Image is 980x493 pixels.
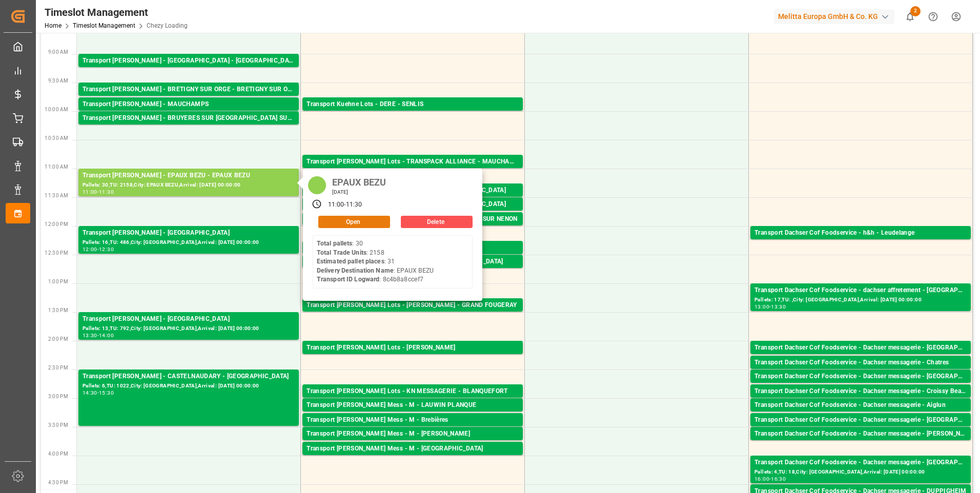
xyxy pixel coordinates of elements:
[48,365,68,371] span: 2:30 PM
[317,239,434,284] div: : 30 : 2158 : 31 : EPAUX BEZU : 8c4b8a8ccef7
[83,391,97,395] div: 14:30
[307,439,519,448] div: Pallets: ,TU: 7,City: [GEOGRAPHIC_DATA],Arrival: [DATE] 00:00:00
[329,189,390,196] div: [DATE]
[83,171,295,181] div: Transport [PERSON_NAME] - EPAUX BEZU - EPAUX BEZU
[99,391,114,395] div: 15:30
[754,353,967,362] div: Pallets: 2,TU: 29,City: [GEOGRAPHIC_DATA],Arrival: [DATE] 00:00:00
[83,372,295,382] div: Transport [PERSON_NAME] - CASTELNAUDARY - [GEOGRAPHIC_DATA]
[48,451,68,457] span: 4:00 PM
[45,107,68,112] span: 10:00 AM
[754,386,967,397] div: Transport Dachser Cof Foodservice - Dachser messagerie - Croissy Beaubourg
[754,382,967,391] div: Pallets: 2,TU: 21,City: [GEOGRAPHIC_DATA] , [GEOGRAPHIC_DATA],Arrival: [DATE] 00:00:00
[83,314,295,324] div: Transport [PERSON_NAME] - [GEOGRAPHIC_DATA]
[754,468,967,477] div: Pallets: 4,TU: 18,City: [GEOGRAPHIC_DATA],Arrival: [DATE] 00:00:00
[83,99,295,110] div: Transport [PERSON_NAME] - MAUCHAMPS
[754,368,967,377] div: Pallets: ,TU: 190,City: [GEOGRAPHIC_DATA],Arrival: [DATE] 00:00:00
[771,304,786,309] div: 13:30
[317,267,394,274] b: Delivery Destination Name
[307,110,519,118] div: Pallets: 1,TU: 922,City: [GEOGRAPHIC_DATA],Arrival: [DATE] 00:00:00
[769,304,771,309] div: -
[774,7,899,26] button: Melitta Europa GmbH & Co. KG
[307,425,519,434] div: Pallets: ,TU: 11,City: [GEOGRAPHIC_DATA],Arrival: [DATE] 00:00:00
[754,358,967,368] div: Transport Dachser Cof Foodservice - Dachser messagerie - Chatres
[307,157,519,167] div: Transport [PERSON_NAME] Lots - TRANSPACK ALLIANCE - MAUCHAMPS
[307,343,519,353] div: Transport [PERSON_NAME] Lots - [PERSON_NAME]
[754,296,967,304] div: Pallets: 17,TU: ,City: [GEOGRAPHIC_DATA],Arrival: [DATE] 00:00:00
[318,216,390,228] button: Open
[99,333,114,338] div: 14:00
[48,394,68,399] span: 3:00 PM
[45,193,68,198] span: 11:30 AM
[83,238,295,247] div: Pallets: 16,TU: 486,City: [GEOGRAPHIC_DATA],Arrival: [DATE] 00:00:00
[307,400,519,410] div: Transport [PERSON_NAME] Mess - M - LAUWIN PLANQUE
[754,429,967,439] div: Transport Dachser Cof Foodservice - Dachser messagerie - [PERSON_NAME]
[97,333,99,338] div: -
[83,382,295,391] div: Pallets: 6,TU: 1022,City: [GEOGRAPHIC_DATA],Arrival: [DATE] 00:00:00
[97,190,99,194] div: -
[83,56,295,66] div: Transport [PERSON_NAME] - [GEOGRAPHIC_DATA] - [GEOGRAPHIC_DATA]
[317,276,380,283] b: Transport ID Logward
[83,85,295,95] div: Transport [PERSON_NAME] - BRETIGNY SUR ORGE - BRETIGNY SUR ORGE
[48,336,68,342] span: 2:00 PM
[307,397,519,405] div: Pallets: ,TU: 232,City: [GEOGRAPHIC_DATA],Arrival: [DATE] 00:00:00
[771,477,786,481] div: 16:30
[73,22,135,29] a: Timeslot Management
[328,200,344,210] div: 11:00
[922,5,945,28] button: Help Center
[307,311,519,319] div: Pallets: 2,TU: 6,City: [GEOGRAPHIC_DATA],Arrival: [DATE] 00:00:00
[754,458,967,468] div: Transport Dachser Cof Foodservice - Dachser messagerie - [GEOGRAPHIC_DATA]
[344,200,345,210] div: -
[754,425,967,434] div: Pallets: 1,TU: 167,City: [GEOGRAPHIC_DATA],Arrival: [DATE] 00:00:00
[45,22,62,29] a: Home
[754,343,967,353] div: Transport Dachser Cof Foodservice - Dachser messagerie - [GEOGRAPHIC_DATA]
[48,78,68,84] span: 9:30 AM
[329,174,390,189] div: EPAUX BEZU
[307,99,519,110] div: Transport Kuehne Lots - DERE - SENLIS
[307,386,519,397] div: Transport [PERSON_NAME] Lots - KN MESSAGERIE - BLANQUEFORT
[83,181,295,190] div: Pallets: 30,TU: 2158,City: EPAUX BEZU,Arrival: [DATE] 00:00:00
[317,258,384,265] b: Estimated pallet places
[754,410,967,419] div: Pallets: 2,TU: 12,City: [GEOGRAPHIC_DATA],Arrival: [DATE] 00:00:00
[307,167,519,176] div: Pallets: 21,TU: 1140,City: MAUCHAMPS,Arrival: [DATE] 00:00:00
[83,110,295,118] div: Pallets: 26,TU: 473,City: [GEOGRAPHIC_DATA],Arrival: [DATE] 00:00:00
[774,9,894,24] div: Melitta Europa GmbH & Co. KG
[754,285,967,296] div: Transport Dachser Cof Foodservice - dachser affretement - [GEOGRAPHIC_DATA]
[99,190,114,194] div: 11:30
[45,164,68,170] span: 11:00 AM
[754,439,967,448] div: Pallets: ,TU: 72,City: [PERSON_NAME],Arrival: [DATE] 00:00:00
[754,228,967,238] div: Transport Dachser Cof Foodservice - h&h - Leudelange
[45,221,68,227] span: 12:00 PM
[401,216,473,228] button: Delete
[754,238,967,247] div: Pallets: 10,TU: ,City: [GEOGRAPHIC_DATA],Arrival: [DATE] 00:00:00
[83,113,295,124] div: Transport [PERSON_NAME] - BRUYERES SUR [GEOGRAPHIC_DATA] SUR [GEOGRAPHIC_DATA]
[899,5,922,28] button: show 2 new notifications
[48,307,68,313] span: 1:30 PM
[754,372,967,382] div: Transport Dachser Cof Foodservice - Dachser messagerie - [GEOGRAPHIC_DATA] , [GEOGRAPHIC_DATA]
[769,477,771,481] div: -
[910,6,921,16] span: 2
[754,304,769,309] div: 13:00
[83,324,295,333] div: Pallets: 13,TU: 792,City: [GEOGRAPHIC_DATA],Arrival: [DATE] 00:00:00
[97,247,99,252] div: -
[83,124,295,132] div: Pallets: ,TU: 267,City: [GEOGRAPHIC_DATA],Arrival: [DATE] 00:00:00
[346,200,362,210] div: 11:30
[754,477,769,481] div: 16:00
[317,249,366,256] b: Total Trade Units
[307,353,519,362] div: Pallets: 1,TU: ,City: CARQUEFOU,Arrival: [DATE] 00:00:00
[83,95,295,104] div: Pallets: 2,TU: ,City: [GEOGRAPHIC_DATA],Arrival: [DATE] 00:00:00
[99,247,114,252] div: 12:30
[307,444,519,454] div: Transport [PERSON_NAME] Mess - M - [GEOGRAPHIC_DATA]
[83,66,295,75] div: Pallets: 5,TU: 630,City: [GEOGRAPHIC_DATA],Arrival: [DATE] 00:00:00
[307,415,519,425] div: Transport [PERSON_NAME] Mess - M - Brebières
[83,228,295,238] div: Transport [PERSON_NAME] - [GEOGRAPHIC_DATA]
[83,247,97,252] div: 12:00
[754,397,967,405] div: Pallets: 1,TU: 30,City: Croissy Beaubourg,Arrival: [DATE] 00:00:00
[48,480,68,485] span: 4:30 PM
[97,391,99,395] div: -
[48,279,68,284] span: 1:00 PM
[83,190,97,194] div: 11:00
[307,410,519,419] div: Pallets: ,TU: 74,City: LAUWIN PLANQUE,Arrival: [DATE] 00:00:00
[317,240,353,247] b: Total pallets
[307,454,519,463] div: Pallets: ,TU: 7,City: [GEOGRAPHIC_DATA],Arrival: [DATE] 00:00:00
[83,333,97,338] div: 13:30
